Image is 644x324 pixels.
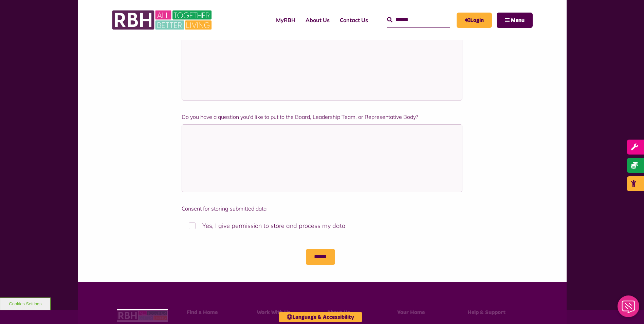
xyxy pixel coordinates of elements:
[257,310,291,315] span: Work With Us
[467,310,505,315] span: Help & Support
[112,7,214,33] img: RBH
[397,310,425,315] span: Your Home
[306,249,335,265] input: Submit button
[271,11,300,29] a: MyRBH
[387,13,450,27] input: Search
[187,310,218,315] span: Find a Home
[182,113,462,121] label: Do you have a question you'd like to put to the Board, Leadership Team, or Representative Body?
[613,293,644,324] iframe: Netcall Web Assistant for live chat
[335,11,373,29] a: Contact Us
[497,13,533,28] button: Navigation
[300,11,335,29] a: About Us
[182,204,462,213] label: Consent for storing submitted data
[327,310,350,315] span: About Us
[182,216,462,235] label: Yes, I give permission to store and process my data
[117,309,168,322] img: RBH
[511,18,525,23] span: Menu
[279,312,362,322] button: Language & Accessibility
[457,13,492,28] a: MyRBH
